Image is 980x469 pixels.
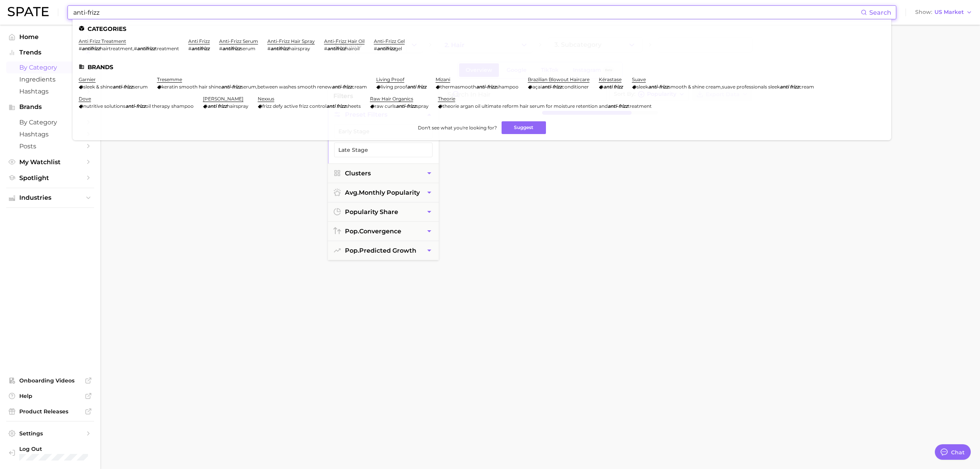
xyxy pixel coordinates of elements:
span: Onboarding Videos [19,377,81,384]
a: Home [6,31,94,43]
button: Clusters [328,164,439,183]
div: , [632,84,814,90]
span: monthly popularity [345,189,420,196]
span: # [79,46,82,51]
input: Search here for a brand, industry, or ingredient [73,6,861,19]
button: Late Stage [334,143,433,157]
span: smooth & shine cream [668,84,721,90]
em: anti-frizz [125,103,145,109]
em: anti-frizz [396,103,416,109]
button: avg.monthly popularity [328,183,439,202]
span: spray [416,103,429,109]
em: anti frizz [603,84,623,90]
em: antifrizz [82,46,100,51]
span: Log Out [19,445,88,452]
em: antifrizz [270,46,289,51]
span: Search [869,9,891,16]
a: Onboarding Videos [6,375,94,386]
em: anti-frizz [608,103,628,109]
span: gel [395,46,402,51]
button: pop.convergence [328,222,439,241]
span: Industries [19,194,81,201]
a: anti-frizz gel [374,38,405,44]
a: living proof [376,76,404,82]
span: Posts [19,143,81,150]
span: sleek & shine [83,84,113,90]
span: sheets [346,103,361,109]
button: popularity share [328,202,439,221]
a: Log out. Currently logged in with e-mail jkno@cosmax.com. [6,443,94,463]
span: keratin smooth hair shine [162,84,221,90]
abbr: popularity index [345,247,359,254]
a: by Category [6,61,94,73]
em: anti-frizz [476,84,496,90]
a: Hashtags [6,85,94,97]
span: serum [241,84,256,90]
a: nexxus [258,96,274,102]
span: oil therapy shampoo [145,103,194,109]
a: Product Releases [6,406,94,417]
em: anti-frizz [113,84,133,90]
span: hairspray [227,103,248,109]
span: cream [799,84,814,90]
em: anti-frizz [332,84,352,90]
span: by Category [19,64,81,71]
button: Trends [6,47,94,58]
em: antifrizz [191,46,210,51]
span: # [374,46,377,51]
img: SPATE [8,7,49,16]
span: Spotlight [19,174,81,182]
em: antifrizz [327,46,345,51]
span: nutritive solutions [83,103,125,109]
a: by Category [6,116,94,128]
span: serum [240,46,255,51]
span: My Watchlist [19,158,81,166]
em: anti-frizz [221,84,241,90]
a: raw hair organics [370,96,413,102]
span: hairspray [289,46,310,51]
button: ShowUS Market [913,7,974,17]
span: Trends [19,49,81,56]
button: Brands [6,101,94,113]
a: suave [632,76,646,82]
button: pop.predicted growth [328,241,439,260]
span: Show [915,10,932,14]
span: US Market [934,10,964,14]
span: raw curls [375,103,396,109]
button: Industries [6,192,94,204]
span: convergence [345,228,401,235]
a: anti-frizz hair spray [267,38,315,44]
span: Brands [19,104,81,110]
span: Clusters [345,170,371,177]
span: between washes smooth renew [257,84,332,90]
em: anti frizz [208,103,227,109]
em: anti frizz [407,84,426,90]
a: Settings [6,428,94,439]
span: Home [19,33,81,41]
a: Help [6,390,94,402]
em: antifrizz [222,46,240,51]
em: anti frizz [326,103,346,109]
li: Brands [79,64,885,70]
span: # [267,46,270,51]
span: açai [532,84,542,90]
span: popularity share [345,208,398,216]
button: Suggest [502,121,546,134]
a: garnier [79,76,96,82]
a: dove [79,96,91,102]
span: predicted growth [345,247,416,254]
a: kérastase [599,76,622,82]
a: anti-frizz serum [219,38,258,44]
span: treatment [155,46,179,51]
span: conditioner [562,84,589,90]
span: Help [19,393,81,399]
span: # [324,46,327,51]
a: Hashtags [6,128,94,140]
a: anti frizz treatment [79,38,126,44]
a: Ingredients [6,73,94,85]
a: My Watchlist [6,156,94,168]
a: anti frizz [188,38,210,44]
span: shampoo [496,84,519,90]
span: suave professionals sleek [722,84,780,90]
span: Hashtags [19,88,81,95]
